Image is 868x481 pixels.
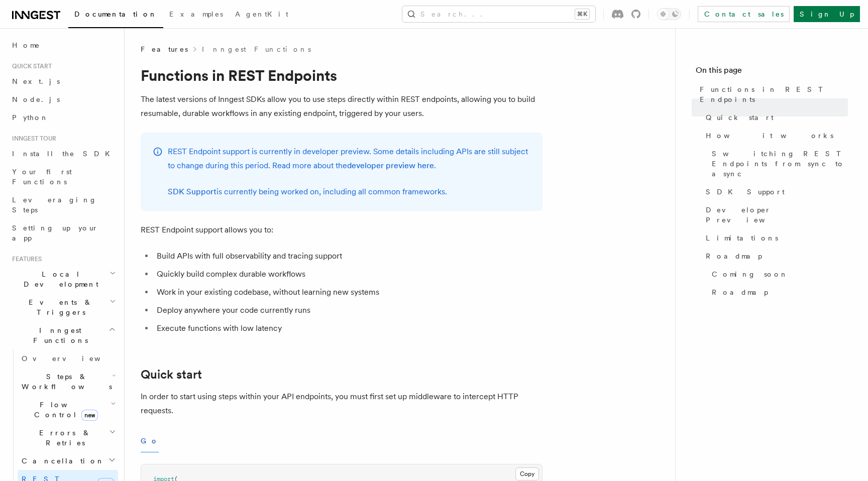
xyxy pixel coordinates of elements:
span: Setting up your app [12,224,98,242]
button: Errors & Retries [18,424,118,452]
a: Documentation [68,3,163,28]
a: SDK Support [702,183,848,201]
a: Roadmap [702,247,848,265]
span: Switching REST Endpoints from sync to async [712,149,848,179]
span: Developer Preview [706,205,848,225]
a: Limitations [702,229,848,247]
span: Flow Control [18,400,111,420]
button: Local Development [8,265,118,293]
a: Functions in REST Endpoints [696,80,848,108]
span: Your first Functions [12,168,72,186]
kbd: ⌘K [575,9,589,19]
span: Limitations [706,233,778,243]
button: Inngest Functions [8,321,118,349]
a: Switching REST Endpoints from sync to async [708,145,848,183]
button: Cancellation [18,452,118,470]
span: Home [12,40,40,50]
span: Local Development [8,269,110,289]
button: Toggle dark mode [657,8,681,20]
span: Errors & Retries [18,428,109,448]
button: Go [141,430,159,452]
span: Quick start [8,62,52,70]
span: SDK Support [706,187,785,197]
span: Events & Triggers [8,297,110,317]
a: Leveraging Steps [8,191,118,219]
button: Events & Triggers [8,293,118,321]
span: Features [8,255,42,263]
span: Quick start [706,112,774,123]
button: Copy [515,467,539,480]
a: AgentKit [229,3,294,27]
span: Features [141,44,188,54]
p: is currently being worked on, including all common frameworks. [168,185,530,199]
span: Functions in REST Endpoints [700,84,848,104]
li: Build APIs with full observability and tracing support [154,249,542,263]
span: Inngest tour [8,135,56,143]
p: In order to start using steps within your API endpoints, you must first set up middleware to inte... [141,390,542,418]
button: Search...⌘K [402,6,595,22]
span: Overview [22,354,125,363]
a: Developer Preview [702,201,848,229]
a: Inngest Functions [202,44,311,54]
a: Examples [163,3,229,27]
span: Node.js [12,95,60,103]
a: How it works [702,127,848,145]
p: REST Endpoint support is currently in developer preview. Some details including APIs are still su... [168,145,530,173]
button: Flow Controlnew [18,396,118,424]
li: Deploy anywhere your code currently runs [154,303,542,317]
a: Contact sales [698,6,790,22]
a: Your first Functions [8,163,118,191]
span: AgentKit [235,10,288,18]
li: Quickly build complex durable workflows [154,267,542,281]
span: Inngest Functions [8,325,108,345]
a: Coming soon [708,265,848,283]
span: Cancellation [18,456,104,466]
h1: Functions in REST Endpoints [141,66,542,84]
span: Documentation [74,10,157,18]
li: Execute functions with low latency [154,321,542,335]
span: Leveraging Steps [12,196,97,214]
span: Coming soon [712,269,788,279]
a: Roadmap [708,283,848,301]
li: Work in your existing codebase, without learning new systems [154,285,542,299]
a: SDK Support [168,187,216,196]
p: The latest versions of Inngest SDKs allow you to use steps directly within REST endpoints, allowi... [141,92,542,121]
button: Steps & Workflows [18,368,118,396]
span: Python [12,113,49,122]
span: Steps & Workflows [18,372,112,392]
a: Python [8,108,118,127]
a: Quick start [141,368,202,382]
span: Roadmap [706,251,762,261]
a: Home [8,36,118,54]
h4: On this page [696,64,848,80]
span: Roadmap [712,287,768,297]
span: Next.js [12,77,60,85]
span: Examples [169,10,223,18]
a: Next.js [8,72,118,90]
span: How it works [706,131,833,141]
span: Install the SDK [12,150,116,158]
a: Install the SDK [8,145,118,163]
p: REST Endpoint support allows you to: [141,223,542,237]
a: developer preview here [347,161,434,170]
a: Overview [18,349,118,368]
a: Quick start [702,108,848,127]
a: Setting up your app [8,219,118,247]
span: new [81,410,98,421]
a: Node.js [8,90,118,108]
a: Sign Up [794,6,860,22]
